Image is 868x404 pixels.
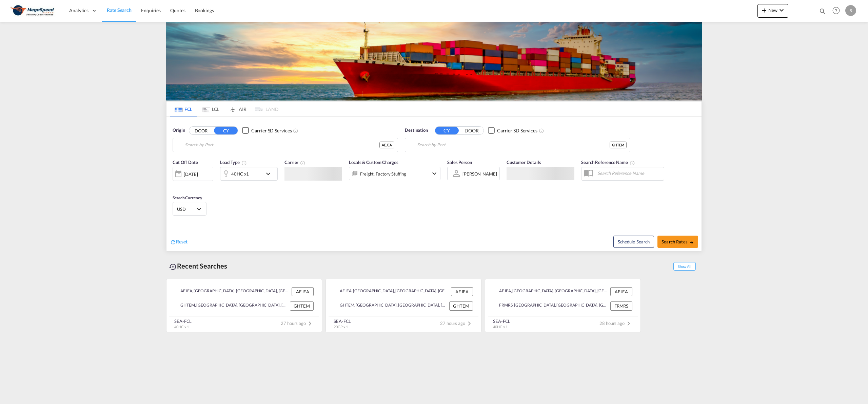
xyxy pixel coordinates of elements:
md-pagination-wrapper: Use the left and right arrow keys to navigate between tabs [170,102,278,116]
div: Freight Factory Stuffing [360,169,406,179]
span: 27 hours ago [440,320,473,326]
div: S [845,5,856,16]
div: SEA-FCL [334,318,351,324]
div: icon-refreshReset [170,238,188,246]
md-icon: Your search will be saved by the below given name [630,160,635,166]
div: GHTEM, Tema, Ghana, Western Africa, Africa [175,301,288,310]
div: GHTEM [449,301,473,310]
span: Search Rates [662,239,694,244]
div: Freight Factory Stuffingicon-chevron-down [349,167,440,180]
div: GHTEM [290,301,314,310]
md-checkbox: Checkbox No Ink [488,127,537,134]
md-icon: icon-magnify [819,7,826,15]
button: DOOR [189,127,213,134]
div: AEJEA, Jebel Ali, United Arab Emirates, Middle East, Middle East [493,287,609,296]
span: Customer Details [507,160,541,165]
span: Search Reference Name [581,160,635,165]
div: Recent Searches [166,258,230,274]
span: Bookings [195,7,214,13]
div: SEA-FCL [493,318,510,324]
md-datepicker: Select [173,180,178,189]
div: icon-magnify [819,7,826,18]
span: Search Currency [173,195,202,200]
img: LCL+%26+FCL+BACKGROUND.png [166,22,702,100]
img: ad002ba0aea611eda5429768204679d3.JPG [10,3,56,18]
md-icon: Unchecked: Search for CY (Container Yard) services for all selected carriers.Checked : Search for... [293,128,298,133]
md-icon: icon-chevron-right [465,319,473,328]
span: Show All [673,262,696,271]
div: [DATE] [173,167,213,181]
md-icon: icon-backup-restore [169,263,177,271]
span: Enquiries [141,7,161,13]
div: Carrier SD Services [497,127,537,134]
div: FRMRS, Marseille, France, Western Europe, Europe [493,301,609,310]
div: 40HC x1 [231,169,249,179]
div: SEA-FCL [174,318,192,324]
md-icon: Unchecked: Search for CY (Container Yard) services for all selected carriers.Checked : Search for... [539,128,544,133]
span: Carrier [284,160,305,165]
button: CY [435,127,459,134]
span: Origin [173,127,185,134]
button: icon-plus 400-fgNewicon-chevron-down [757,4,788,18]
recent-search-card: AEJEA, [GEOGRAPHIC_DATA], [GEOGRAPHIC_DATA], [GEOGRAPHIC_DATA], [GEOGRAPHIC_DATA] AEJEAFRMRS, [GE... [485,279,641,332]
md-icon: icon-chevron-right [625,319,633,328]
span: 40HC x 1 [174,325,189,329]
span: Analytics [69,7,88,14]
span: Reset [176,239,188,244]
span: 27 hours ago [281,320,314,326]
md-icon: icon-chevron-right [306,319,314,328]
div: GHTEM [610,142,627,148]
span: Sales Person [447,160,472,165]
div: 40HC x1icon-chevron-down [220,167,278,181]
div: AEJEA, Jebel Ali, United Arab Emirates, Middle East, Middle East [334,287,449,296]
md-select: Sales Person: Sumit Poojari [462,169,498,179]
span: 40HC x 1 [493,325,508,329]
button: CY [214,127,238,134]
div: Help [830,5,845,17]
div: Origin DOOR CY Checkbox No InkUnchecked: Search for CY (Container Yard) services for all selected... [166,117,702,251]
button: Search Ratesicon-arrow-right [657,236,698,248]
span: Cut Off Date [173,160,198,165]
md-icon: icon-chevron-down [430,169,438,178]
span: Load Type [220,160,247,165]
md-tab-item: AIR [224,102,251,116]
span: 28 hours ago [599,320,633,326]
span: Quotes [170,7,185,13]
md-icon: The selected Trucker/Carrierwill be displayed in the rate results If the rates are from another f... [300,160,305,166]
div: GHTEM, Tema, Ghana, Western Africa, Africa [334,301,448,310]
span: Locals & Custom Charges [349,160,398,165]
input: Search by Port [417,140,610,150]
span: Rate Search [107,7,132,13]
md-tab-item: FCL [170,102,197,116]
div: AEJEA, Jebel Ali, United Arab Emirates, Middle East, Middle East [175,287,290,296]
span: Help [830,5,842,16]
md-icon: icon-airplane [229,105,237,110]
div: AEJEA [610,287,632,296]
div: AEJEA [451,287,473,296]
button: DOOR [460,127,484,134]
recent-search-card: AEJEA, [GEOGRAPHIC_DATA], [GEOGRAPHIC_DATA], [GEOGRAPHIC_DATA], [GEOGRAPHIC_DATA] AEJEAGHTEM, [GE... [325,279,481,332]
md-icon: icon-chevron-down [264,170,276,178]
md-icon: icon-information-outline [241,160,247,166]
div: AEJEA [379,142,394,148]
md-tab-item: LCL [197,102,224,116]
span: 20GP x 1 [334,325,348,329]
span: Destination [405,127,428,134]
md-icon: icon-refresh [170,239,176,245]
input: Search Reference Name [594,168,664,178]
div: FRMRS [610,301,632,310]
span: New [760,7,786,13]
div: [DATE] [184,171,198,177]
button: Note: By default Schedule search will only considerorigin ports, destination ports and cut off da... [613,236,654,248]
md-input-container: Jebel Ali, AEJEA [173,138,398,152]
div: AEJEA [292,287,314,296]
div: [PERSON_NAME] [462,171,497,177]
md-icon: icon-arrow-right [689,240,694,245]
md-input-container: Tema, GHTEM [405,138,630,152]
md-checkbox: Checkbox No Ink [242,127,292,134]
recent-search-card: AEJEA, [GEOGRAPHIC_DATA], [GEOGRAPHIC_DATA], [GEOGRAPHIC_DATA], [GEOGRAPHIC_DATA] AEJEAGHTEM, [GE... [166,279,322,332]
input: Search by Port [185,140,379,150]
md-icon: icon-plus 400-fg [760,6,768,14]
div: Carrier SD Services [251,127,292,134]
